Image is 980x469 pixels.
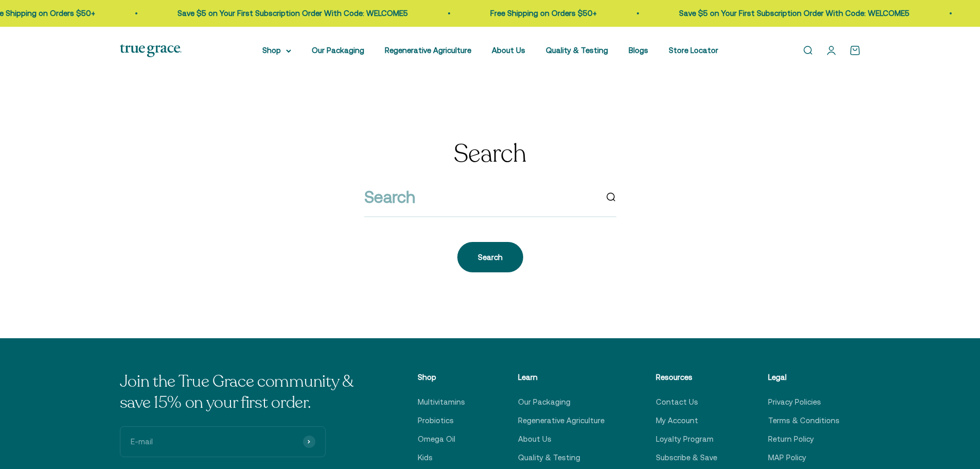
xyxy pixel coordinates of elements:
a: Free Shipping on Orders $50+ [441,9,547,18]
a: MAP Policy [768,451,806,464]
a: Loyalty Program [656,433,714,445]
p: Learn [518,371,604,384]
a: Subscribe & Save [656,451,717,464]
a: Regenerative Agriculture [518,414,604,427]
p: Save $5 on Your First Subscription Order With Code: WELCOME5 [630,7,860,20]
p: Save $5 on Your First Subscription Order With Code: WELCOME5 [128,7,359,20]
a: Multivitamins [418,396,465,408]
a: Quality & Testing [518,451,580,464]
a: Store Locator [669,46,718,55]
p: Shop [418,371,467,384]
div: Search [478,251,503,264]
a: Kids [418,451,433,464]
p: Join the True Grace community & save 15% on your first order. [120,371,367,414]
input: Search [364,184,597,210]
a: Terms & Conditions [768,414,840,427]
h1: Search [454,141,526,168]
button: Search [457,242,523,272]
summary: Shop [262,44,291,57]
a: Our Packaging [518,396,571,408]
p: Legal [768,371,840,384]
a: Privacy Policies [768,396,821,408]
a: My Account [656,414,698,427]
a: Our Packaging [312,46,364,55]
p: Resources [656,371,717,384]
a: About Us [492,46,525,55]
a: About Us [518,433,551,445]
a: Quality & Testing [546,46,608,55]
a: Contact Us [656,396,698,408]
a: Regenerative Agriculture [385,46,471,55]
a: Blogs [629,46,648,55]
a: Probiotics [418,414,454,427]
a: Omega Oil [418,433,455,445]
a: Return Policy [768,433,814,445]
